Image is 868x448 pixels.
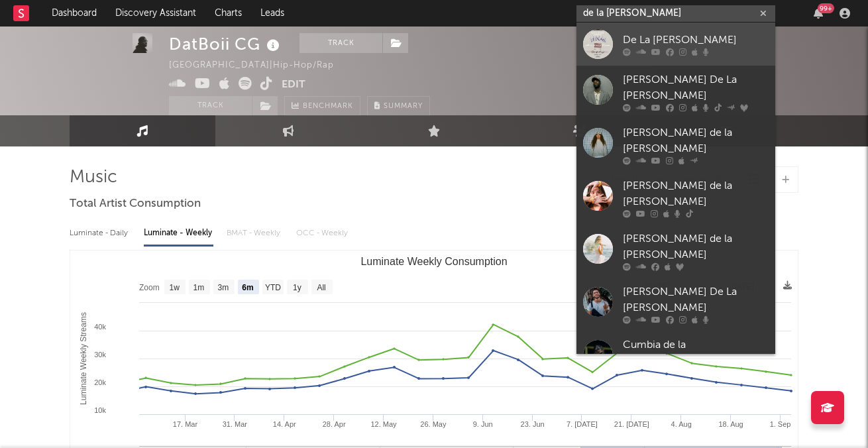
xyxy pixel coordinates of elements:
[671,420,692,428] text: 4. Aug
[623,178,769,210] div: [PERSON_NAME] de la [PERSON_NAME]
[576,225,775,278] a: [PERSON_NAME] de la [PERSON_NAME]
[317,283,325,292] text: All
[623,125,769,157] div: [PERSON_NAME] de la [PERSON_NAME]
[94,323,106,331] text: 40k
[718,420,743,428] text: 18. Aug
[473,420,493,428] text: 9. Jun
[623,32,769,48] div: De La [PERSON_NAME]
[576,23,775,66] a: De La [PERSON_NAME]
[818,3,834,13] div: 99 +
[623,337,769,369] div: Cumbia de la [PERSON_NAME]
[370,420,397,428] text: 12. May
[173,420,198,428] text: 17. Mar
[242,283,253,292] text: 6m
[169,96,252,116] button: Track
[70,222,131,245] div: Luminate - Daily
[282,77,305,93] button: Edit
[576,331,775,384] a: Cumbia de la [PERSON_NAME]
[384,103,423,110] span: Summary
[576,66,775,119] a: [PERSON_NAME] De La [PERSON_NAME]
[193,283,205,292] text: 1m
[70,196,201,212] span: Total Artist Consumption
[576,5,775,22] input: Search for artists
[576,172,775,225] a: [PERSON_NAME] de la [PERSON_NAME]
[223,420,248,428] text: 31. Mar
[567,420,598,428] text: 7. [DATE]
[360,256,507,267] text: Luminate Weekly Consumption
[94,406,106,414] text: 10k
[770,420,791,428] text: 1. Sep
[420,420,447,428] text: 26. May
[218,283,229,292] text: 3m
[273,420,296,428] text: 14. Apr
[367,96,430,116] button: Summary
[170,283,180,292] text: 1w
[576,278,775,331] a: [PERSON_NAME] De La [PERSON_NAME]
[94,351,106,359] text: 30k
[284,96,360,116] a: Benchmark
[144,222,213,245] div: Luminate - Weekly
[614,420,649,428] text: 21. [DATE]
[814,8,823,19] button: 99+
[94,378,106,386] text: 20k
[623,72,769,104] div: [PERSON_NAME] De La [PERSON_NAME]
[576,119,775,172] a: [PERSON_NAME] de la [PERSON_NAME]
[299,33,382,53] button: Track
[623,231,769,263] div: [PERSON_NAME] de la [PERSON_NAME]
[79,312,88,405] text: Luminate Weekly Streams
[139,283,160,292] text: Zoom
[293,283,301,292] text: 1y
[265,283,281,292] text: YTD
[303,99,353,115] span: Benchmark
[169,58,349,74] div: [GEOGRAPHIC_DATA] | Hip-Hop/Rap
[623,284,769,316] div: [PERSON_NAME] De La [PERSON_NAME]
[323,420,346,428] text: 28. Apr
[169,33,283,55] div: DatBoii CG
[521,420,545,428] text: 23. Jun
